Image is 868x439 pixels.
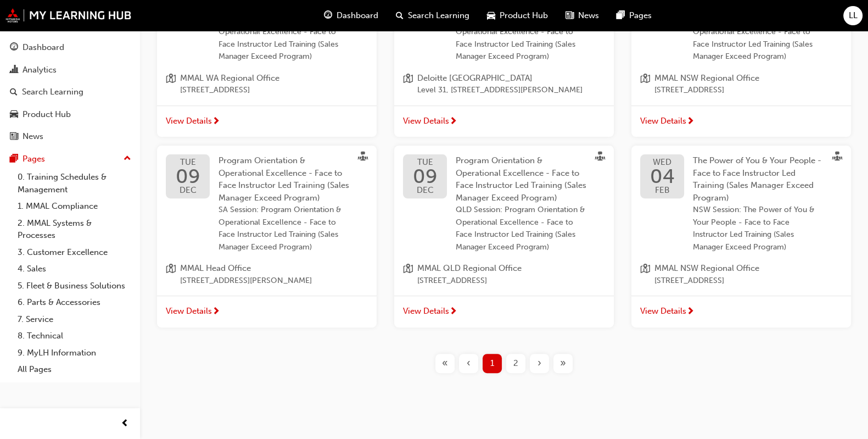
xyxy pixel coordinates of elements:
span: Deloitte [GEOGRAPHIC_DATA] [417,72,583,85]
span: 04 [650,166,675,186]
span: Pages [629,9,652,22]
span: ‹ [467,357,471,370]
span: pages-icon [10,154,18,164]
span: View Details [403,115,449,127]
a: All Pages [13,361,136,378]
a: pages-iconPages [608,4,660,27]
button: WED04FEBThe Power of You & Your People - Face to Face Instructor Led Training (Sales Manager Exce... [631,146,851,327]
span: next-icon [449,307,457,317]
span: WED [650,158,675,166]
a: Analytics [4,60,136,80]
span: SA Session: Program Orientation & Operational Excellence - Face to Face Instructor Led Training (... [219,204,350,253]
a: View Details [394,105,614,137]
span: View Details [403,305,449,318]
span: [STREET_ADDRESS] [654,84,759,97]
span: Level 31, [STREET_ADDRESS][PERSON_NAME] [417,84,583,97]
span: next-icon [212,307,220,317]
span: View Details [166,305,212,318]
a: 6. Parts & Accessories [13,294,136,311]
span: 09 [176,166,200,186]
span: Program Orientation & Operational Excellence - Face to Face Instructor Led Training (Sales Manage... [456,155,586,203]
button: Last page [551,354,575,373]
a: Product Hub [4,104,136,125]
a: location-iconMMAL QLD Regional Office[STREET_ADDRESS] [403,262,605,287]
button: LL [843,6,863,25]
a: 2. MMAL Systems & Processes [13,215,136,244]
button: TUE09DECProgram Orientation & Operational Excellence - Face to Face Instructor Led Training (Sale... [394,146,614,327]
span: location-icon [640,262,650,287]
span: chart-icon [10,65,18,75]
span: next-icon [449,117,457,127]
span: car-icon [487,9,495,23]
span: [STREET_ADDRESS] [180,84,279,97]
div: Dashboard [23,41,64,54]
span: DEC [413,186,438,195]
span: MMAL QLD Regional Office [417,262,522,275]
a: 8. Technical [13,327,136,344]
a: 0. Training Schedules & Management [13,169,136,198]
a: location-iconDeloitte [GEOGRAPHIC_DATA]Level 31, [STREET_ADDRESS][PERSON_NAME] [403,72,605,97]
span: LL [849,9,858,22]
span: prev-icon [121,417,129,431]
span: MMAL WA Regional Office [180,72,279,85]
span: DEC [176,186,200,195]
div: Pages [23,153,45,165]
a: location-iconMMAL NSW Regional Office[STREET_ADDRESS] [640,72,842,97]
span: MMAL NSW Regional Office [654,262,759,275]
span: location-icon [166,72,176,97]
span: 09 [413,166,438,186]
button: Page 1 [480,354,504,373]
span: News [578,9,599,22]
a: Dashboard [4,37,136,58]
span: location-icon [403,72,413,97]
button: Pages [4,149,136,169]
button: Previous page [457,354,480,373]
span: TUE [176,158,200,166]
img: mmal [5,8,132,23]
a: Search Learning [4,82,136,102]
span: guage-icon [324,9,332,23]
a: 4. Sales [13,260,136,277]
a: TUE09DECProgram Orientation & Operational Excellence - Face to Face Instructor Led Training (Sale... [166,154,368,253]
a: WED04FEBThe Power of You & Your People - Face to Face Instructor Led Training (Sales Manager Exce... [640,154,842,253]
span: MMAL NSW Regional Office [654,72,759,85]
span: car-icon [10,110,18,120]
a: location-iconMMAL NSW Regional Office[STREET_ADDRESS] [640,262,842,287]
div: Search Learning [22,86,83,98]
a: 1. MMAL Compliance [13,198,136,215]
span: View Details [640,115,686,127]
span: View Details [166,115,212,127]
a: location-iconMMAL Head Office[STREET_ADDRESS][PERSON_NAME] [166,262,368,287]
button: Next page [528,354,551,373]
span: next-icon [212,117,220,127]
span: View Details [640,305,686,318]
span: Product Hub [500,9,548,22]
span: next-icon [686,117,695,127]
button: First page [433,354,457,373]
span: TUE [413,158,438,166]
button: DashboardAnalyticsSearch LearningProduct HubNews [4,35,136,149]
span: [STREET_ADDRESS] [417,275,522,287]
span: FEB [650,186,675,195]
div: News [23,130,43,143]
a: View Details [631,105,851,137]
span: 1 [490,357,494,370]
a: location-iconMMAL WA Regional Office[STREET_ADDRESS] [166,72,368,97]
a: View Details [157,296,377,327]
a: News [4,126,136,147]
span: 2 [513,357,518,370]
span: next-icon [686,307,695,317]
span: location-icon [640,72,650,97]
span: › [537,357,541,370]
a: View Details [157,105,377,137]
a: search-iconSearch Learning [387,4,478,27]
span: » [560,357,566,370]
span: location-icon [403,262,413,287]
span: VIC Session: Program Orientation & Operational Excellence - Face to Face Instructor Led Training ... [456,14,587,63]
span: sessionType_FACE_TO_FACE-icon [595,152,605,164]
a: car-iconProduct Hub [478,4,557,27]
a: View Details [631,296,851,327]
span: pages-icon [617,9,625,23]
button: TUE09DECProgram Orientation & Operational Excellence - Face to Face Instructor Led Training (Sale... [157,146,377,327]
